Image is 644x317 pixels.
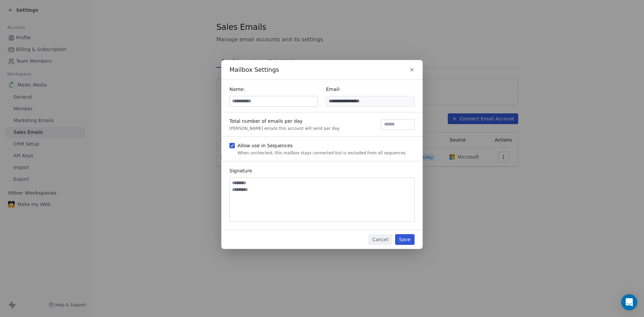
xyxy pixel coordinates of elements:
[229,87,245,92] span: Name:
[326,87,341,92] span: Email:
[237,150,407,156] div: When unchecked, this mailbox stays connected but is excluded from all sequences.
[229,118,340,124] div: Total number of emails per day
[229,168,252,173] span: Signature
[368,234,392,245] button: Cancel
[229,65,279,74] span: Mailbox Settings
[229,142,235,149] button: Allow use in SequencesWhen unchecked, this mailbox stays connected but is excluded from all seque...
[229,126,340,131] div: [PERSON_NAME] emails this account will send per day.
[395,234,415,245] button: Save
[237,142,407,149] div: Allow use in Sequences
